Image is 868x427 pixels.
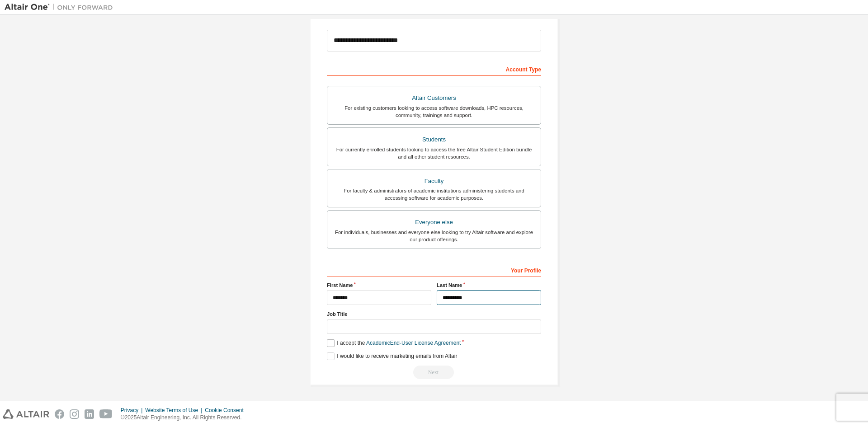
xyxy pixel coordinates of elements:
div: Your Profile [327,263,541,277]
div: Read and acccept EULA to continue [327,366,541,379]
img: Altair One [5,3,118,12]
label: First Name [327,282,431,289]
div: Website Terms of Use [145,407,205,414]
label: I accept the [327,339,461,347]
div: Altair Customers [333,92,535,104]
div: Faculty [333,175,535,188]
div: Everyone else [333,216,535,229]
div: For individuals, businesses and everyone else looking to try Altair software and explore our prod... [333,229,535,243]
div: Account Type [327,61,541,76]
img: facebook.svg [55,409,64,419]
p: © 2025 Altair Engineering, Inc. All Rights Reserved. [121,414,249,422]
label: I would like to receive marketing emails from Altair [327,352,457,360]
div: Cookie Consent [205,407,249,414]
img: altair_logo.svg [3,409,49,419]
img: instagram.svg [70,409,79,419]
label: Last Name [437,282,541,289]
img: youtube.svg [99,409,113,419]
div: Privacy [121,407,145,414]
a: Academic End-User License Agreement [366,340,461,346]
div: For existing customers looking to access software downloads, HPC resources, community, trainings ... [333,104,535,119]
label: Job Title [327,310,541,318]
div: For currently enrolled students looking to access the free Altair Student Edition bundle and all ... [333,146,535,160]
img: linkedin.svg [85,409,94,419]
div: Students [333,133,535,146]
div: For faculty & administrators of academic institutions administering students and accessing softwa... [333,187,535,202]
